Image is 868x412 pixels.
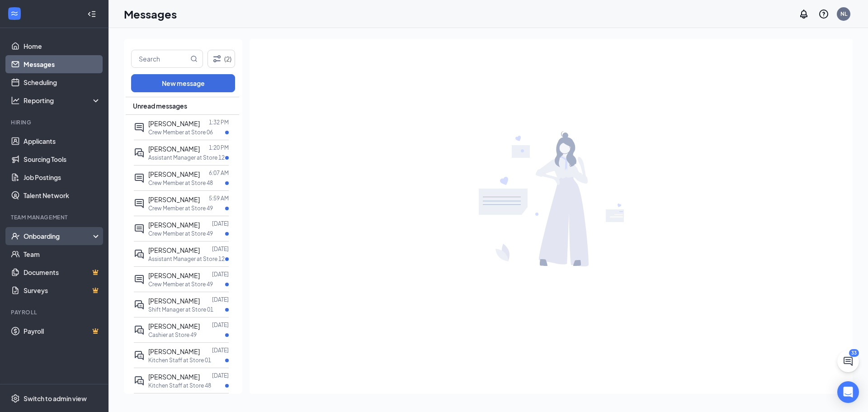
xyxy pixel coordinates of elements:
svg: ActiveDoubleChat [134,249,145,260]
div: Payroll [11,308,99,316]
svg: Notifications [798,9,809,19]
div: Switch to admin view [24,394,87,403]
svg: ActiveDoubleChat [134,350,145,361]
p: Crew Member at Store 49 [148,280,213,288]
div: 33 [849,349,859,357]
svg: Analysis [11,96,20,105]
a: DocumentsCrown [24,263,101,281]
p: Kitchen Staff at Store 48 [148,382,211,389]
svg: ActiveChat [134,122,145,133]
h1: Messages [124,6,177,22]
svg: ActiveChat [134,173,145,184]
svg: WorkstreamLogo [10,9,19,18]
p: Crew Member at Store 48 [148,179,213,187]
span: Unread messages [133,101,187,110]
span: [PERSON_NAME] [148,170,200,178]
div: Team Management [11,213,99,221]
svg: ActiveChat [134,274,145,285]
p: Kitchen Staff at Store 01 [148,356,211,364]
a: PayrollCrown [24,322,101,340]
svg: ActiveChat [134,223,145,234]
span: [PERSON_NAME] [148,119,200,128]
span: [PERSON_NAME] [148,145,200,153]
a: Talent Network [24,186,101,204]
p: [DATE] [212,270,229,278]
a: Home [24,37,101,55]
span: [PERSON_NAME] [148,221,200,229]
span: [PERSON_NAME] [148,347,200,355]
p: 1:32 PM [209,118,229,126]
p: Crew Member at Store 49 [148,204,213,212]
a: Scheduling [24,73,101,91]
p: 5:59 AM [209,194,229,202]
div: Open Intercom Messenger [837,381,859,403]
p: Crew Member at Store 06 [148,128,213,136]
svg: ActiveChat [134,198,145,209]
div: Onboarding [24,232,93,241]
a: Applicants [24,132,101,150]
a: Job Postings [24,168,101,186]
button: Filter (2) [208,50,235,68]
svg: ActiveDoubleChat [134,299,145,310]
svg: QuestionInfo [818,9,829,19]
span: [PERSON_NAME] [148,246,200,254]
svg: Settings [11,394,20,403]
div: Hiring [11,118,99,126]
svg: ActiveDoubleChat [134,147,145,158]
p: [DATE] [212,346,229,354]
p: Assistant Manager at Store 12 [148,154,225,161]
p: [DATE] [212,296,229,303]
svg: Collapse [87,9,96,19]
a: Sourcing Tools [24,150,101,168]
p: [DATE] [212,372,229,379]
a: Team [24,245,101,263]
a: SurveysCrown [24,281,101,299]
svg: ChatActive [843,356,854,367]
div: NL [840,10,847,18]
svg: ActiveDoubleChat [134,375,145,386]
svg: UserCheck [11,232,20,241]
svg: MagnifyingGlass [190,55,198,62]
p: 1:20 PM [209,144,229,152]
p: [DATE] [212,321,229,329]
span: [PERSON_NAME] [148,195,200,204]
span: [PERSON_NAME] [148,297,200,305]
p: 6:07 AM [209,169,229,177]
div: Reporting [24,96,101,105]
svg: ActiveDoubleChat [134,325,145,336]
button: ChatActive [837,350,859,372]
p: [DATE] [212,220,229,227]
svg: Filter [212,53,222,64]
a: Messages [24,55,101,73]
p: Assistant Manager at Store 12 [148,255,225,263]
p: Cashier at Store 49 [148,331,197,339]
span: [PERSON_NAME] [148,373,200,381]
span: [PERSON_NAME] [148,322,200,330]
p: [DATE] [212,245,229,253]
p: Shift Manager at Store 01 [148,306,213,313]
button: New message [131,74,235,92]
span: [PERSON_NAME] [148,271,200,279]
p: Crew Member at Store 49 [148,230,213,237]
input: Search [132,50,189,67]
